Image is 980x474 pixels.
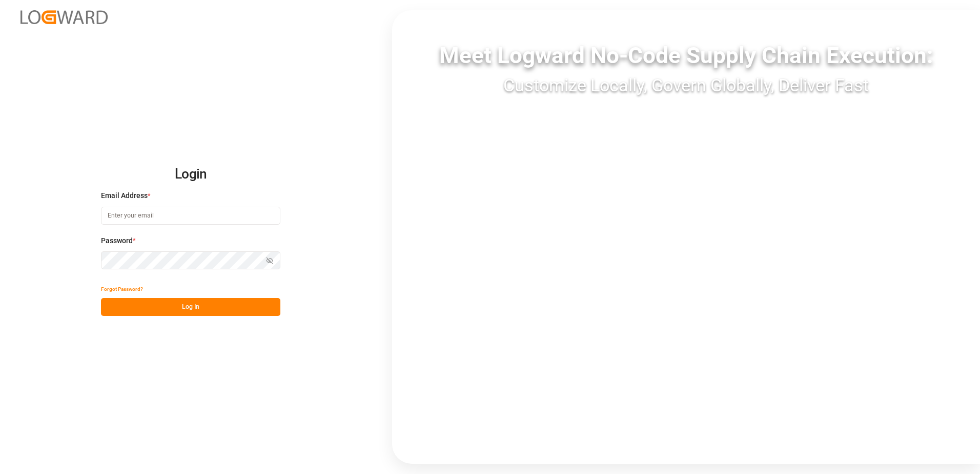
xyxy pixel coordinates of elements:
[101,190,148,201] span: Email Address
[101,298,280,316] button: Log In
[101,280,143,298] button: Forgot Password?
[21,10,108,24] img: Logward_new_orange.png
[101,158,280,191] h2: Login
[392,72,980,98] div: Customize Locally, Govern Globally, Deliver Fast
[101,207,280,225] input: Enter your email
[392,38,980,72] div: Meet Logward No-Code Supply Chain Execution:
[101,235,133,246] span: Password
